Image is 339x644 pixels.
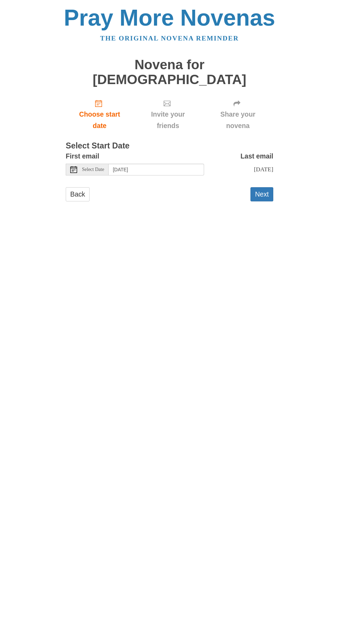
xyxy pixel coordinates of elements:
div: Click "Next" to confirm your start date first. [202,94,273,135]
label: Last email [240,151,273,162]
a: Choose start date [66,94,134,135]
span: Select Date [82,167,104,172]
a: Pray More Novenas [64,5,275,30]
a: Back [66,187,90,201]
span: Choose start date [73,109,127,131]
span: Invite your friends [140,109,195,131]
h3: Select Start Date [66,142,273,151]
div: Click "Next" to confirm your start date first. [134,94,202,135]
span: Share your novena [209,109,266,131]
a: The original novena reminder [100,35,239,42]
h1: Novena for [DEMOGRAPHIC_DATA] [66,57,273,87]
span: [DATE] [254,166,273,173]
label: First email [66,151,99,162]
button: Next [250,187,273,201]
